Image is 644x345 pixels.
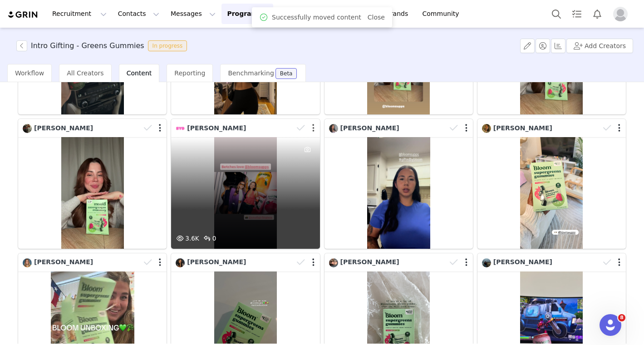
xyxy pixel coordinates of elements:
[368,14,385,21] a: Close
[187,124,246,132] span: [PERSON_NAME]
[31,40,144,51] h3: Intro Gifting - Greens Gummies
[113,4,165,24] button: Contacts
[228,69,274,77] span: Benchmarking
[7,10,39,19] img: grin logo
[546,4,566,24] button: Search
[324,4,380,24] button: Reporting
[618,314,625,321] span: 8
[202,235,216,242] span: 0
[566,39,633,53] button: Add Creators
[34,124,93,132] span: [PERSON_NAME]
[567,4,587,24] a: Tasks
[482,124,491,133] img: b302d040-bdc7-4fc8-a5b6-a58fa60dbc8a.jpg
[67,69,103,77] span: All Creators
[34,258,93,266] span: [PERSON_NAME]
[187,258,246,266] span: [PERSON_NAME]
[174,69,205,77] span: Reporting
[329,258,338,267] img: d4b8043f-c7e2-4394-8d6c-510a510873c7.jpg
[608,7,637,21] button: Profile
[165,4,221,24] button: Messages
[47,4,112,24] button: Recruitment
[280,71,293,76] div: Beta
[493,258,552,266] span: [PERSON_NAME]
[16,40,191,51] span: [object Object]
[23,124,32,133] img: 6c26cdb5-3a22-4acb-afc5-a4ed7e5b2da7.jpg
[272,13,361,22] span: Successfully moved content
[23,258,32,267] img: daa00142-f522-4e6e-83b2-c7e7a8c6464b.jpg
[380,4,416,24] a: Brands
[340,258,399,266] span: [PERSON_NAME]
[174,235,199,242] span: 3.6K
[221,4,273,24] button: Program
[482,258,491,267] img: c2a14e7c-5af9-4a41-8444-c63a825f0e47.jpg
[587,4,607,24] button: Notifications
[148,40,187,51] span: In progress
[274,4,323,24] button: Content
[417,4,469,24] a: Community
[613,7,628,21] img: placeholder-profile.jpg
[127,69,152,77] span: Content
[15,69,44,77] span: Workflow
[176,124,185,133] img: 1816b8fe-21ca-4382-9876-1d2793de0eae.jpg
[493,124,552,132] span: [PERSON_NAME]
[329,124,338,133] img: bc26d060-eec0-4a9d-a8f3-842493c349b8.jpg
[340,124,399,132] span: [PERSON_NAME]
[176,258,185,267] img: f713e66a-f0d6-4bed-9af7-dffda552e03d.jpg
[600,314,621,336] iframe: Intercom live chat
